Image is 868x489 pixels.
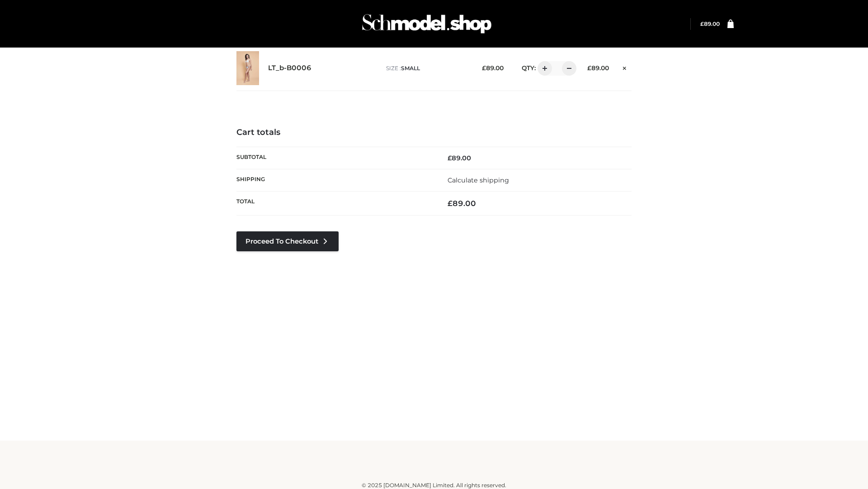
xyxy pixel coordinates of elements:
a: £89.00 [700,20,720,27]
span: £ [482,64,486,72]
th: Subtotal [236,147,434,169]
span: £ [587,64,591,72]
bdi: 89.00 [700,20,720,27]
bdi: 89.00 [448,199,476,208]
span: £ [448,154,452,162]
bdi: 89.00 [587,64,609,72]
a: Calculate shipping [448,176,509,184]
img: LT_b-B0006 - SMALL [236,51,259,85]
span: £ [700,20,704,27]
bdi: 89.00 [482,64,504,72]
a: LT_b-B0006 [268,64,311,72]
p: size : [386,64,468,72]
a: Remove this item [618,61,632,73]
bdi: 89.00 [448,154,471,162]
a: Proceed to Checkout [236,231,339,251]
div: QTY: [513,61,573,76]
h4: Cart totals [236,128,632,138]
span: SMALL [401,65,420,72]
img: Schmodel Admin 964 [359,6,495,42]
th: Shipping [236,169,434,191]
span: £ [448,199,453,208]
th: Total [236,192,434,216]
